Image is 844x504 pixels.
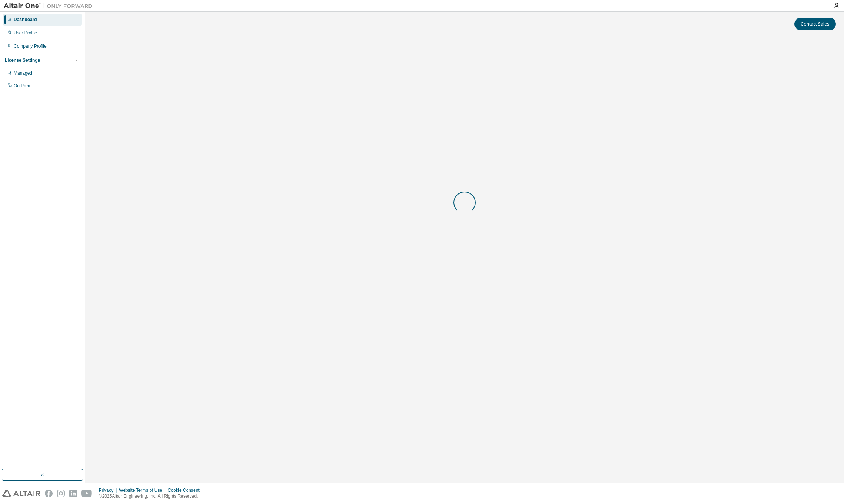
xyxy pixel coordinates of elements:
img: altair_logo.svg [2,490,40,497]
div: Company Profile [14,43,47,49]
div: Managed [14,70,32,76]
div: Website Terms of Use [119,487,168,493]
div: Privacy [99,487,119,493]
p: © 2025 Altair Engineering, Inc. All Rights Reserved. [99,493,204,500]
div: On Prem [14,83,31,89]
img: youtube.svg [81,490,92,497]
div: License Settings [5,57,40,63]
img: Altair One [4,2,96,10]
div: User Profile [14,30,37,36]
img: facebook.svg [45,490,53,497]
img: instagram.svg [57,490,65,497]
button: Contact Sales [794,18,836,30]
img: linkedin.svg [69,490,77,497]
div: Cookie Consent [168,487,204,493]
div: Dashboard [14,17,37,23]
